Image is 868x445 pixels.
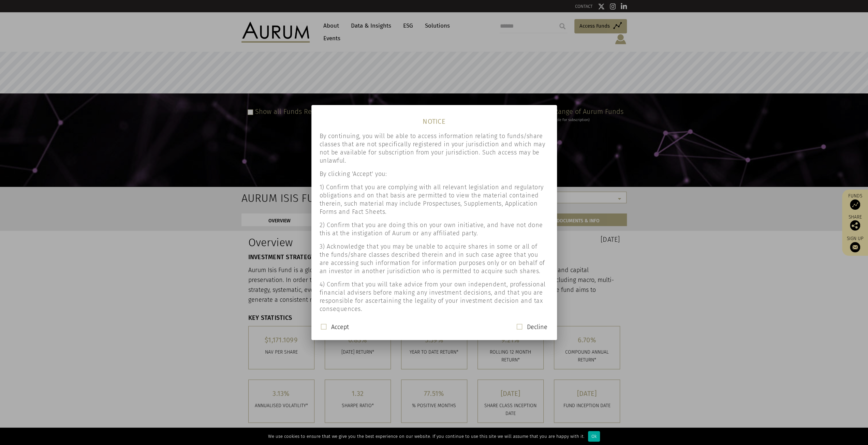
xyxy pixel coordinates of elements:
[320,183,549,216] p: 1) Confirm that you are complying with all relevant legislation and regulatory obligations and on...
[850,242,860,252] img: Sign up to our newsletter
[845,193,865,210] a: Funds
[588,431,600,442] div: Ok
[311,110,557,127] h1: NOTICE
[527,323,547,331] label: Decline
[331,323,349,331] label: Accept
[320,280,549,313] p: 4) Confirm that you will take advice from your own independent, professional financial advisers b...
[850,220,860,231] img: Share this post
[850,199,860,210] img: Access Funds
[320,221,549,237] p: 2) Confirm that you are doing this on your own initiative, and have not done this at the instigat...
[845,236,865,252] a: Sign up
[320,242,549,275] p: 3) Acknowledge that you may be unable to acquire shares in some or all of the funds/share classes...
[320,132,549,165] p: By continuing, you will be able to access information relating to funds/share classes that are no...
[845,215,865,231] div: Share
[320,170,549,178] p: By clicking 'Accept' you:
